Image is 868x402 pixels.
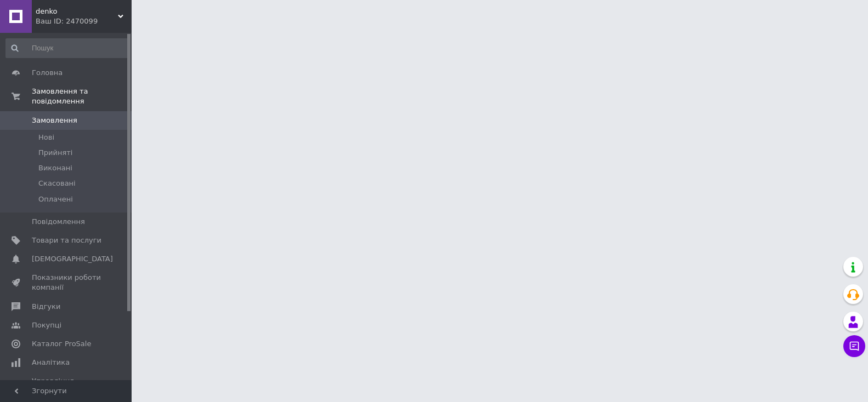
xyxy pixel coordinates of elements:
[38,148,72,158] span: Прийняті
[32,68,63,78] span: Головна
[32,87,132,106] span: Замовлення та повідомлення
[32,217,85,227] span: Повідомлення
[32,339,91,349] span: Каталог ProSale
[32,273,101,292] span: Показники роботи компанії
[5,38,129,58] input: Пошук
[32,116,77,125] span: Замовлення
[38,179,76,188] span: Скасовані
[32,236,101,245] span: Товари та послуги
[32,376,101,396] span: Управління сайтом
[38,194,73,204] span: Оплачені
[32,254,113,264] span: [DEMOGRAPHIC_DATA]
[32,302,60,312] span: Відгуки
[32,358,70,367] span: Аналітика
[36,7,118,16] span: denko
[38,133,54,142] span: Нові
[843,335,865,357] button: Чат з покупцем
[32,320,61,330] span: Покупці
[36,16,132,26] div: Ваш ID: 2470099
[38,163,72,173] span: Виконані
